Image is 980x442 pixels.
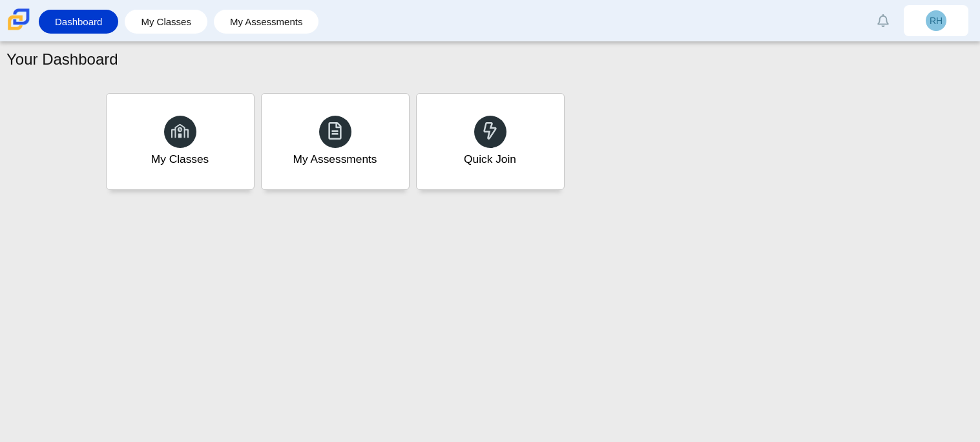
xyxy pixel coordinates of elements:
div: My Assessments [293,151,377,167]
a: My Classes [131,10,201,34]
a: Quick Join [416,93,565,190]
a: My Assessments [261,93,410,190]
a: Alerts [869,6,897,35]
h1: Your Dashboard [6,48,118,70]
a: My Assessments [220,10,313,34]
div: Quick Join [464,151,516,167]
a: Carmen School of Science & Technology [5,24,32,35]
a: Dashboard [45,10,112,34]
a: My Classes [106,93,255,190]
div: My Classes [151,151,209,167]
img: Carmen School of Science & Technology [5,6,32,33]
span: RH [930,16,943,25]
a: RH [904,5,968,36]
